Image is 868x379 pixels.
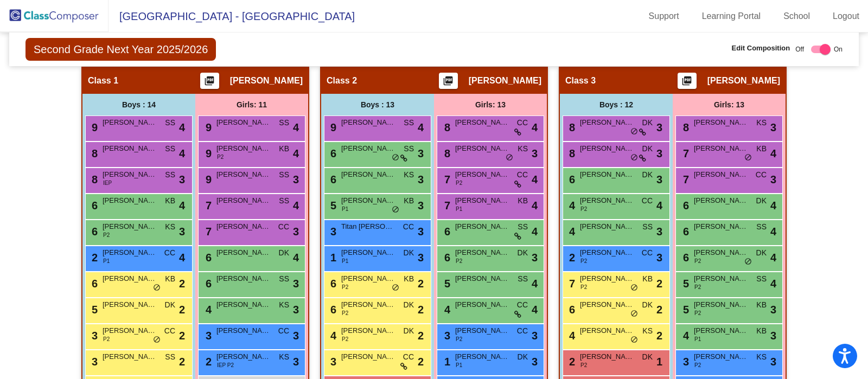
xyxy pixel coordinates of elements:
[642,299,653,311] span: DK
[216,351,271,362] span: [PERSON_NAME]
[566,147,575,159] span: 8
[456,205,462,213] span: P1
[328,304,336,316] span: 6
[165,169,175,181] span: SS
[341,273,395,284] span: [PERSON_NAME]
[532,327,538,344] span: 3
[103,273,157,284] span: [PERSON_NAME]
[153,336,161,344] span: do_not_disturb_alt
[25,38,216,61] span: Second Grade Next Year 2025/2026
[630,310,638,318] span: do_not_disturb_alt
[456,335,462,343] span: P2
[293,301,299,318] span: 3
[506,153,513,162] span: do_not_disturb_alt
[455,299,509,310] span: [PERSON_NAME]
[341,221,395,232] span: Titan [PERSON_NAME]
[744,258,752,266] span: do_not_disturb_alt
[103,195,157,206] span: [PERSON_NAME]
[293,249,299,266] span: 4
[442,278,450,290] span: 5
[293,171,299,188] span: 3
[694,325,748,336] span: [PERSON_NAME]
[328,356,336,368] span: 3
[566,226,575,237] span: 4
[217,153,224,161] span: P2
[656,171,662,188] span: 3
[532,249,538,266] span: 3
[680,252,689,264] span: 6
[328,226,336,237] span: 3
[442,226,450,237] span: 6
[518,195,528,207] span: KB
[216,247,271,258] span: [PERSON_NAME]
[770,327,776,344] span: 3
[694,273,748,284] span: [PERSON_NAME]
[580,351,634,362] span: [PERSON_NAME]
[293,327,299,344] span: 3
[418,275,424,292] span: 2
[680,75,693,91] mat-icon: picture_as_pdf
[179,145,185,162] span: 4
[566,174,575,185] span: 6
[103,169,157,180] span: [PERSON_NAME]
[418,145,424,162] span: 3
[216,169,271,180] span: [PERSON_NAME]
[442,356,450,368] span: 1
[834,44,843,54] span: On
[179,249,185,266] span: 4
[327,75,357,86] span: Class 2
[680,200,689,211] span: 6
[642,117,653,129] span: DK
[89,226,98,237] span: 6
[103,325,157,336] span: [PERSON_NAME]
[418,249,424,266] span: 3
[203,147,212,159] span: 9
[392,205,399,214] span: do_not_disturb_alt
[392,153,399,162] span: do_not_disturb_alt
[770,275,776,292] span: 4
[580,117,634,128] span: [PERSON_NAME]
[321,94,434,115] div: Boys : 13
[640,8,688,25] a: Support
[404,117,414,129] span: SS
[179,171,185,188] span: 3
[532,301,538,318] span: 4
[566,252,575,264] span: 2
[328,121,336,133] span: 9
[694,195,748,206] span: [PERSON_NAME]
[328,174,336,185] span: 6
[341,117,395,128] span: [PERSON_NAME]
[404,143,414,155] span: SS
[103,179,112,187] span: IEP
[328,252,336,264] span: 1
[341,247,395,258] span: [PERSON_NAME]
[560,94,673,115] div: Boys : 12
[328,200,336,211] span: 5
[566,200,575,211] span: 4
[580,273,634,284] span: [PERSON_NAME]
[642,351,653,363] span: DK
[518,221,528,233] span: SS
[680,121,689,133] span: 8
[455,169,509,180] span: [PERSON_NAME]
[694,169,748,180] span: [PERSON_NAME]
[216,195,271,206] span: [PERSON_NAME]
[694,117,748,128] span: [PERSON_NAME]
[680,174,689,185] span: 7
[770,354,776,370] span: 3
[88,75,118,86] span: Class 1
[341,169,395,180] span: [PERSON_NAME]
[103,335,110,343] span: P2
[770,171,776,188] span: 3
[680,304,689,316] span: 5
[279,299,289,311] span: KS
[630,153,638,162] span: do_not_disturb_alt
[456,257,462,265] span: P2
[694,283,701,291] span: P2
[656,223,662,240] span: 3
[756,169,767,181] span: CC
[442,75,455,91] mat-icon: picture_as_pdf
[455,273,509,284] span: [PERSON_NAME]
[341,143,395,154] span: [PERSON_NAME]
[566,356,575,368] span: 2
